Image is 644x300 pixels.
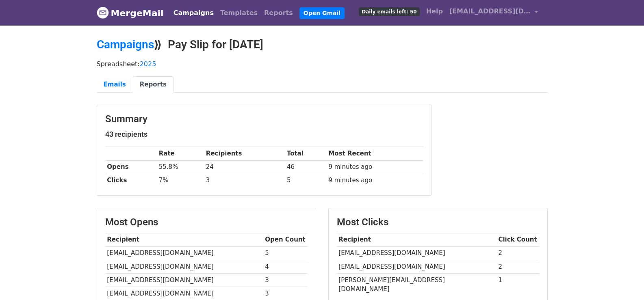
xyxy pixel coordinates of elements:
[285,160,327,174] td: 46
[97,60,548,68] p: Spreadsheet:
[356,3,423,19] a: Daily emails left: 50
[105,246,263,260] td: [EMAIL_ADDRESS][DOMAIN_NAME]
[157,174,204,187] td: 7%
[204,174,285,187] td: 3
[105,113,423,125] h3: Summary
[105,130,423,139] h5: 43 recipients
[337,273,497,296] td: [PERSON_NAME][EMAIL_ADDRESS][DOMAIN_NAME]
[157,147,204,160] th: Rate
[105,260,263,273] td: [EMAIL_ADDRESS][DOMAIN_NAME]
[327,147,423,160] th: Most Recent
[170,5,217,21] a: Campaigns
[204,147,285,160] th: Recipients
[97,76,133,93] a: Emails
[263,246,308,260] td: 5
[97,38,548,52] h2: ⟫ Pay Slip for [DATE]
[449,6,531,16] span: [EMAIL_ADDRESS][DOMAIN_NAME]
[337,260,497,273] td: [EMAIL_ADDRESS][DOMAIN_NAME]
[497,233,539,246] th: Click Count
[97,4,164,22] a: MergeMail
[337,216,539,228] h3: Most Clicks
[261,5,296,21] a: Reports
[423,3,446,19] a: Help
[327,160,423,174] td: 9 minutes ago
[133,76,173,93] a: Reports
[327,174,423,187] td: 9 minutes ago
[105,216,308,228] h3: Most Opens
[497,246,539,260] td: 2
[105,273,263,287] td: [EMAIL_ADDRESS][DOMAIN_NAME]
[263,287,308,300] td: 3
[497,273,539,296] td: 1
[157,160,204,174] td: 55.8%
[337,246,497,260] td: [EMAIL_ADDRESS][DOMAIN_NAME]
[446,3,541,22] a: [EMAIL_ADDRESS][DOMAIN_NAME]
[105,233,263,246] th: Recipient
[359,7,419,16] span: Daily emails left: 50
[263,233,308,246] th: Open Count
[97,38,154,51] a: Campaigns
[97,6,109,19] img: MergeMail logo
[337,233,497,246] th: Recipient
[285,147,327,160] th: Total
[497,260,539,273] td: 2
[105,160,157,174] th: Opens
[105,174,157,187] th: Clicks
[263,273,308,287] td: 3
[285,174,327,187] td: 5
[263,260,308,273] td: 4
[217,5,261,21] a: Templates
[299,7,345,19] a: Open Gmail
[140,60,156,68] a: 2025
[204,160,285,174] td: 24
[105,287,263,300] td: [EMAIL_ADDRESS][DOMAIN_NAME]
